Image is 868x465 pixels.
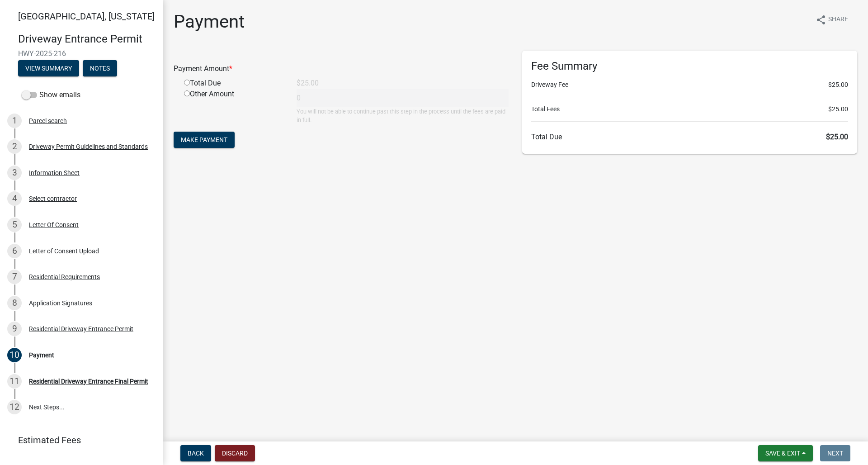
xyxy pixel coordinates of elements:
div: 9 [7,322,22,336]
span: $25.00 [828,80,848,90]
div: 3 [7,166,22,180]
div: Information Sheet [29,170,80,176]
div: Total Due [177,78,290,89]
div: Application Signatures [29,300,92,306]
div: Residential Driveway Entrance Final Permit [29,378,148,384]
h4: Driveway Entrance Permit [18,33,156,46]
button: shareShare [808,11,855,28]
button: Next [820,445,850,461]
div: Select contractor [29,195,77,202]
div: Letter Of Consent [29,222,79,228]
wm-modal-confirm: Notes [83,65,117,72]
div: Driveway Permit Guidelines and Standards [29,143,148,150]
div: Parcel search [29,118,67,124]
button: View Summary [18,60,79,76]
wm-modal-confirm: Summary [18,65,79,72]
li: Driveway Fee [531,80,848,90]
label: Show emails [22,90,80,100]
div: Other Amount [177,89,290,124]
div: 2 [7,139,22,154]
span: Make Payment [181,136,227,143]
div: 7 [7,270,22,284]
button: Notes [83,60,117,76]
div: 8 [7,296,22,310]
button: Save & Exit [758,445,813,461]
span: HWY-2025-216 [18,49,145,58]
span: Back [188,450,204,457]
div: 10 [7,348,22,362]
span: $25.00 [828,104,848,114]
div: 11 [7,374,22,389]
div: 12 [7,400,22,414]
span: Share [828,14,848,25]
span: Save & Exit [765,450,800,457]
div: 1 [7,114,22,128]
i: share [816,14,826,25]
div: Payment [29,352,54,358]
div: Residential Requirements [29,274,100,280]
span: [GEOGRAPHIC_DATA], [US_STATE] [18,11,155,22]
h1: Payment [174,11,245,33]
div: 4 [7,191,22,206]
li: Total Fees [531,104,848,114]
button: Back [180,445,211,461]
button: Discard [215,445,255,461]
div: 6 [7,244,22,258]
div: Letter of Consent Upload [29,248,99,254]
div: Residential Driveway Entrance Permit [29,326,133,332]
span: Next [827,450,843,457]
span: $25.00 [826,133,848,141]
button: Make Payment [174,132,235,148]
h6: Total Due [531,133,848,141]
div: Payment Amount [167,63,515,74]
div: 5 [7,218,22,232]
a: Estimated Fees [7,431,148,449]
h6: Fee Summary [531,60,848,73]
